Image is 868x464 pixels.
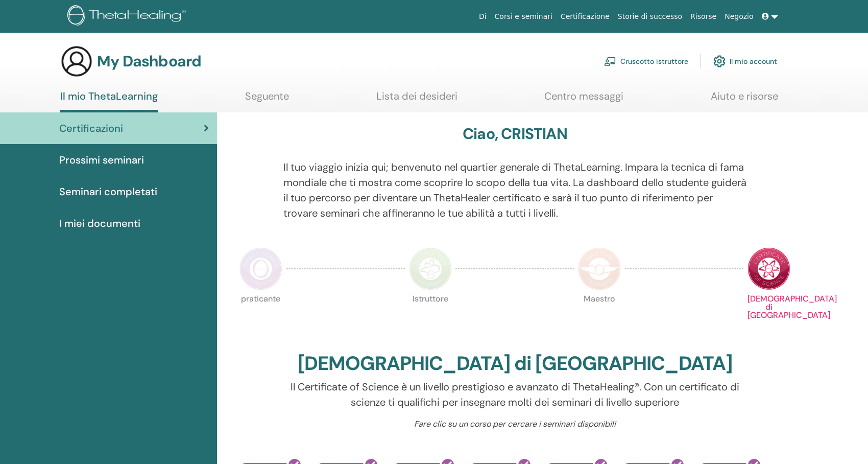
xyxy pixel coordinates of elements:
[409,247,452,290] img: Instructor
[475,7,491,26] a: Di
[578,295,621,338] p: Maestro
[283,418,746,430] p: Fare clic su un corso per cercare i seminari disponibili
[97,52,201,71] h3: My Dashboard
[557,7,614,26] a: Certificazione
[578,247,621,290] img: Master
[283,159,746,221] p: Il tuo viaggio inizia qui; benvenuto nel quartier generale di ThetaLearning. Impara la tecnica di...
[720,7,757,26] a: Negozio
[544,90,623,110] a: Centro messaggi
[67,5,189,28] img: logo.png
[245,90,289,110] a: Seguente
[59,121,123,136] span: Certificazioni
[239,295,282,338] p: praticante
[748,295,790,338] p: [DEMOGRAPHIC_DATA] di [GEOGRAPHIC_DATA]
[686,7,720,26] a: Risorse
[713,53,726,70] img: cog.svg
[60,45,93,78] img: generic-user-icon.jpg
[614,7,686,26] a: Storie di successo
[298,352,732,376] h2: [DEMOGRAPHIC_DATA] di [GEOGRAPHIC_DATA]
[60,90,158,112] a: Il mio ThetaLearning
[59,184,157,199] span: Seminari completati
[491,7,557,26] a: Corsi e seminari
[239,247,282,290] img: Practitioner
[463,125,567,143] h3: Ciao, CRISTIAN
[604,57,616,66] img: chalkboard-teacher.svg
[711,90,778,110] a: Aiuto e risorse
[283,379,746,410] p: Il Certificate of Science è un livello prestigioso e avanzato di ThetaHealing®. Con un certificat...
[713,50,777,73] a: Il mio account
[604,50,688,73] a: Cruscotto istruttore
[748,247,790,290] img: Certificate of Science
[409,295,452,338] p: Istruttore
[376,90,457,110] a: Lista dei desideri
[59,216,140,231] span: I miei documenti
[59,152,144,168] span: Prossimi seminari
